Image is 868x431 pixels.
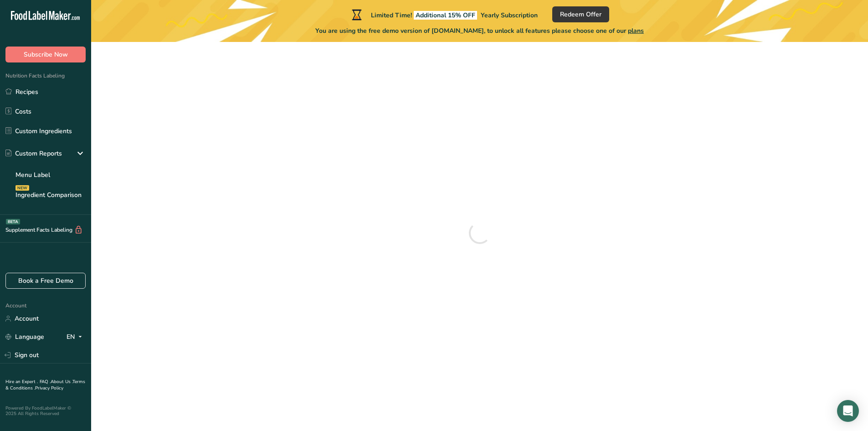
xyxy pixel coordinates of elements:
[628,26,644,35] span: plans
[315,26,644,36] span: You are using the free demo version of [DOMAIN_NAME], to unlock all features please choose one of...
[5,405,86,416] div: Powered By FoodLabelMaker © 2025 All Rights Reserved
[481,11,538,20] span: Yearly Subscription
[6,219,20,224] div: BETA
[5,379,85,391] a: Terms & Conditions .
[560,10,601,19] span: Redeem Offer
[552,6,609,22] button: Redeem Offer
[40,379,51,385] a: FAQ .
[5,379,38,385] a: Hire an Expert .
[5,329,44,345] a: Language
[5,47,86,62] button: Subscribe Now
[837,400,859,422] div: Open Intercom Messenger
[15,185,29,191] div: NEW
[414,11,477,20] span: Additional 15% OFF
[35,385,63,391] a: Privacy Policy
[350,9,538,20] div: Limited Time!
[5,149,62,158] div: Custom Reports
[51,379,72,385] a: About Us .
[67,332,86,343] div: EN
[24,50,68,59] span: Subscribe Now
[5,273,86,289] a: Book a Free Demo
